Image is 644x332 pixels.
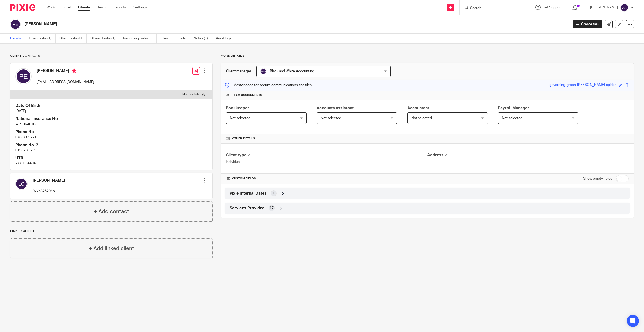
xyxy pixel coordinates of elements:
label: Show empty fields [583,176,612,181]
a: Recurring tasks (1) [123,34,157,43]
span: Bookkeeper [226,106,249,110]
p: Linked clients [10,229,213,233]
a: Emails [176,34,190,43]
h4: CUSTOM FIELDS [226,177,427,181]
img: Pixie [10,4,35,11]
a: Notes (1) [194,34,212,43]
p: More details [221,54,634,58]
p: [PERSON_NAME] [590,5,618,10]
span: Not selected [321,116,341,120]
a: Closed tasks (1) [90,34,119,43]
p: 07753262045 [33,188,65,194]
a: Settings [133,5,147,10]
img: svg%3E [15,178,28,190]
a: Reports [113,5,126,10]
a: Clients [78,5,90,10]
span: Not selected [502,116,522,120]
a: Create task [573,20,602,28]
p: [DATE] [15,109,207,114]
h4: [PERSON_NAME] [37,68,94,75]
a: Team [97,5,106,10]
span: Team assignments [232,93,262,97]
h4: [PERSON_NAME] [33,178,65,183]
input: Search [470,6,515,11]
h4: + Add contact [94,208,129,216]
img: svg%3E [10,19,21,30]
h4: Date Of Birth [15,103,207,108]
span: 1 [273,191,275,196]
img: svg%3E [620,4,628,12]
a: Files [160,34,172,43]
span: Other details [232,137,255,141]
h2: [PERSON_NAME] [24,21,457,27]
a: Email [62,5,71,10]
p: WP196401C [15,122,207,127]
h4: Phone No. [15,129,207,135]
span: Get Support [543,6,562,9]
img: svg%3E [260,68,266,74]
span: Pixie Internal Dates [230,191,267,196]
p: More details [182,92,199,97]
i: Primary [72,68,77,73]
span: Not selected [411,116,432,120]
span: 17 [270,206,274,211]
span: Accountant [407,106,429,110]
h3: Client manager [226,69,251,74]
h4: Address [427,153,629,158]
a: Audit logs [216,34,235,43]
span: Payroll Manager [498,106,529,110]
p: 2773054404 [15,161,207,166]
span: Services Provided [230,206,265,211]
span: Accounts assistant [317,106,354,110]
p: 01962 732393 [15,148,207,153]
a: Client tasks (0) [59,34,87,43]
a: Open tasks (1) [29,34,56,43]
p: 07867 892213 [15,135,207,140]
p: Individual [226,159,427,164]
h4: National Insurance No. [15,116,207,122]
p: Master code for secure communications and files [225,83,312,88]
div: governing-green-[PERSON_NAME]-spider [549,82,616,88]
h4: + Add linked client [89,245,134,252]
a: Details [10,34,25,43]
p: Client contacts [10,54,213,58]
span: Not selected [230,116,250,120]
img: svg%3E [15,68,32,84]
a: Work [47,5,55,10]
h4: Phone No. 2 [15,143,207,148]
span: Black and White Accounting [270,69,314,73]
p: [EMAIL_ADDRESS][DOMAIN_NAME] [37,80,94,85]
h4: UTR [15,156,207,161]
h4: Client type [226,153,427,158]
